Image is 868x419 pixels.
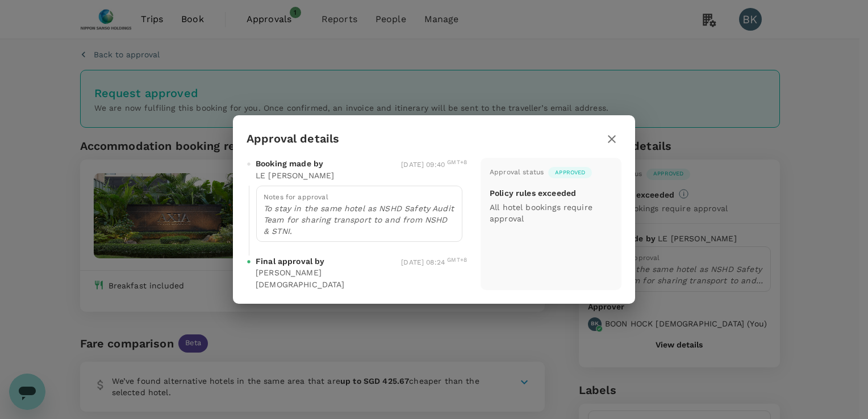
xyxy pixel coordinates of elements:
sup: GMT+8 [447,159,467,165]
h3: Approval details [247,132,339,145]
span: [DATE] 09:40 [401,161,467,169]
p: [PERSON_NAME] [DEMOGRAPHIC_DATA] [256,267,361,290]
span: [DATE] 08:24 [401,258,467,266]
sup: GMT+8 [447,257,467,263]
p: To stay in the same hotel as NSHD Safety Audit Team for sharing transport to and from NSHD & STNI. [264,203,455,237]
p: LE [PERSON_NAME] [256,170,334,181]
p: Policy rules exceeded [490,187,576,199]
div: Approval status [490,167,544,178]
span: Final approval by [256,255,325,267]
span: Notes for approval [264,193,328,201]
span: Approved [548,169,592,177]
span: Booking made by [256,158,323,169]
p: All hotel bookings require approval [490,202,612,224]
